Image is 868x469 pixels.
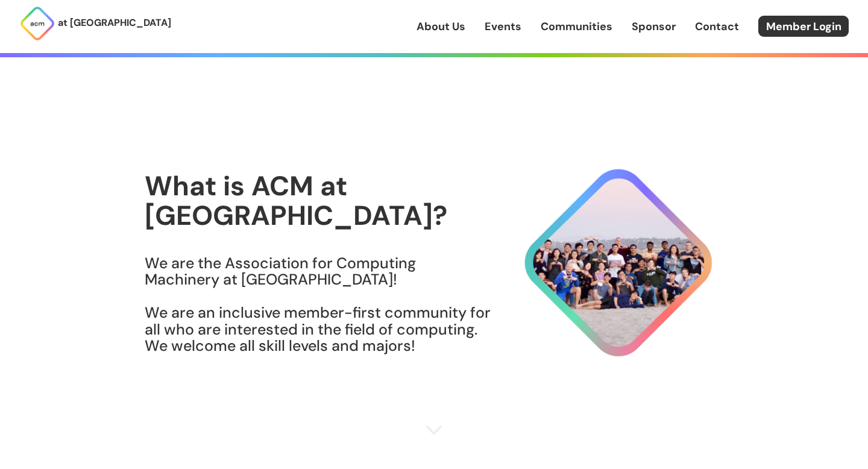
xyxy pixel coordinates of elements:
a: Communities [541,19,612,34]
img: ACM Logo [19,5,55,42]
a: About Us [417,19,465,34]
a: Contact [695,19,739,34]
h1: What is ACM at [GEOGRAPHIC_DATA]? [145,171,492,231]
a: Events [485,19,521,34]
img: About Hero Image [492,158,723,368]
a: Sponsor [632,19,676,34]
img: Scroll Arrow [425,421,443,439]
a: Member Login [758,16,849,37]
h3: We are the Association for Computing Machinery at [GEOGRAPHIC_DATA]! We are an inclusive member-f... [145,255,492,354]
p: at [GEOGRAPHIC_DATA] [58,15,171,31]
a: at [GEOGRAPHIC_DATA] [19,5,171,42]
